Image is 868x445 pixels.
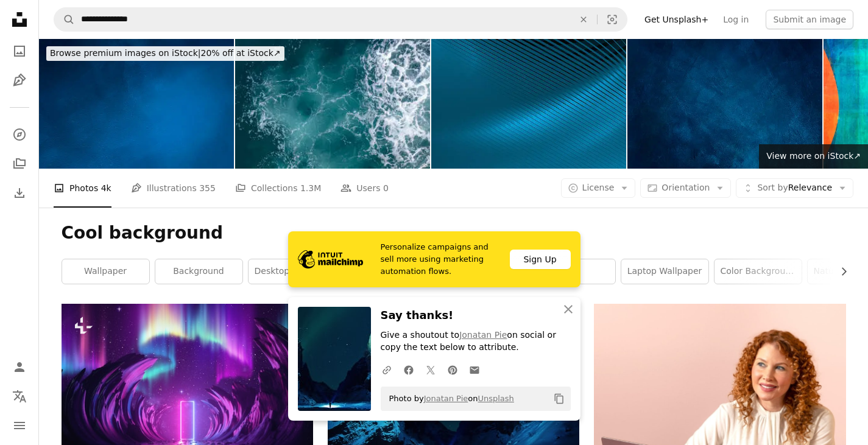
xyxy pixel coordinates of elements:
[424,394,468,403] a: Jonatan Pie
[62,388,313,399] a: 3d render, abstract pink blue neon background, cosmic landscape, northern polar lights, esoteric ...
[716,10,756,29] a: Log in
[54,7,627,32] form: Find visuals sitewide
[7,413,32,438] button: Menu
[131,169,216,208] a: Illustrations 355
[7,384,32,408] button: Language
[340,169,389,208] a: Users 0
[598,8,627,31] button: Visual search
[39,39,292,68] a: Browse premium images on iStock|20% off at iStock↗
[757,182,832,194] span: Relevance
[298,250,363,268] img: file-1690386555781-336d1949dad1image
[627,39,822,169] img: Dark blue grunge background
[759,144,868,169] a: View more on iStock↗
[662,183,710,192] span: Orientation
[62,259,149,284] a: wallpaper
[459,330,507,340] a: Jonatan Pie
[7,181,32,205] a: Download History
[420,357,442,382] a: Share on Twitter
[50,48,200,58] span: Browse premium images on iStock |
[381,241,500,278] span: Personalize campaigns and sell more using marketing automation flows.
[7,152,32,176] a: Collections
[235,169,321,208] a: Collections 1.3M
[766,151,861,161] span: View more on iStock ↗
[54,8,75,31] button: Search Unsplash
[431,39,626,169] img: abstract blue stripes
[381,329,571,354] p: Give a shoutout to on social or copy the text below to attribute.
[570,8,597,31] button: Clear
[7,355,32,379] a: Log in / Sign up
[288,231,580,287] a: Personalize campaigns and sell more using marketing automation flows.Sign Up
[621,259,708,284] a: laptop wallpaper
[383,389,514,408] span: Photo by on
[637,10,716,29] a: Get Unsplash+
[62,222,846,244] h1: Cool background
[561,178,636,198] button: License
[383,181,389,195] span: 0
[640,178,731,198] button: Orientation
[155,259,242,284] a: background
[549,388,570,409] button: Copy to clipboard
[757,183,788,192] span: Sort by
[510,250,571,269] div: Sign Up
[39,39,234,169] img: Dark blue grunge background
[235,39,430,169] img: Abstract of sea foam in the dark turquoise ocean.
[381,307,571,324] h3: Say thanks!
[199,181,216,195] span: 355
[300,181,321,195] span: 1.3M
[7,39,32,63] a: Photos
[833,259,846,284] button: scroll list to the right
[736,178,853,198] button: Sort byRelevance
[582,183,615,192] span: License
[50,48,281,58] span: 20% off at iStock ↗
[478,394,513,403] a: Unsplash
[7,68,32,93] a: Illustrations
[442,357,464,382] a: Share on Pinterest
[7,122,32,147] a: Explore
[249,259,336,284] a: desktop background
[464,357,485,382] a: Share over email
[398,357,420,382] a: Share on Facebook
[715,259,802,284] a: color background
[766,10,853,29] button: Submit an image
